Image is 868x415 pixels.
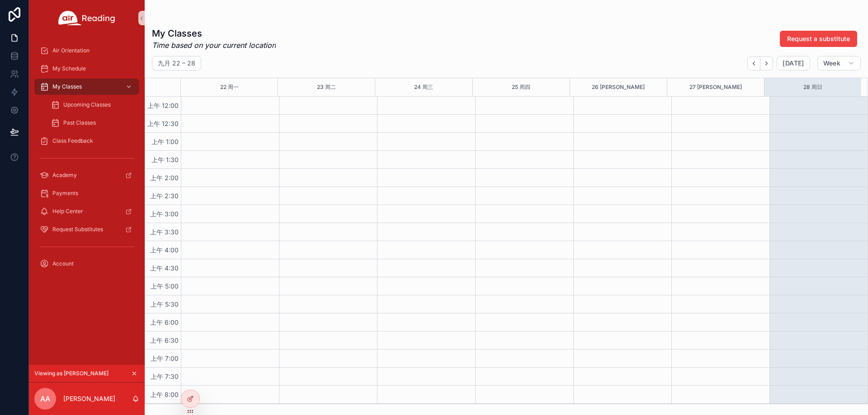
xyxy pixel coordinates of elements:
button: Request a substitute [780,31,857,47]
p: [PERSON_NAME] [63,394,115,403]
span: 上午 8:00 [148,391,181,398]
span: Request a substitute [787,34,850,43]
button: 22 周一 [220,78,239,96]
span: AA [40,393,50,404]
span: Past Classes [63,119,96,126]
span: 上午 3:00 [148,210,181,218]
span: Air Orientation [52,47,90,54]
span: 上午 12:00 [145,102,181,109]
a: Request Substitutes [34,221,139,238]
a: My Schedule [34,61,139,77]
span: 上午 4:00 [148,246,181,254]
span: 上午 2:00 [148,174,181,182]
span: Academy [52,172,77,179]
h2: 九月 22 – 28 [158,59,195,68]
span: 上午 5:30 [148,300,181,308]
span: Help Center [52,208,83,215]
button: 25 周四 [512,78,530,96]
button: 24 周三 [414,78,433,96]
span: 上午 7:30 [148,373,181,380]
span: 上午 6:00 [148,318,181,326]
button: 23 周二 [317,78,336,96]
span: Upcoming Classes [63,101,111,108]
span: Class Feedback [52,137,93,145]
a: Air Orientation [34,42,139,59]
a: Payments [34,185,139,201]
span: My Schedule [52,65,86,72]
a: My Classes [34,79,139,95]
em: Time based on your current location [152,40,276,51]
span: 上午 7:00 [148,354,181,362]
span: [DATE] [783,59,804,67]
span: Week [823,59,840,67]
span: 上午 6:30 [148,336,181,344]
button: 26 [PERSON_NAME] [592,78,645,96]
span: 上午 12:30 [145,120,181,127]
button: 28 周日 [803,78,822,96]
span: 上午 1:00 [149,138,181,145]
span: 上午 3:30 [148,228,181,236]
a: Past Classes [45,115,139,131]
button: Back [747,56,760,70]
h1: My Classes [152,27,276,40]
button: Next [760,56,773,70]
button: [DATE] [777,56,810,70]
span: 上午 4:30 [148,264,181,272]
span: 上午 1:30 [149,156,181,163]
span: Request Substitutes [52,226,103,233]
a: Academy [34,167,139,183]
a: Help Center [34,203,139,219]
span: 上午 5:00 [148,282,181,290]
button: 27 [PERSON_NAME] [689,78,742,96]
a: Upcoming Classes [45,97,139,113]
button: Week [817,56,861,70]
div: scrollable content [29,36,145,284]
img: App logo [58,11,115,25]
span: My Classes [52,83,82,90]
span: Viewing as [PERSON_NAME] [34,370,108,377]
span: 上午 2:30 [148,192,181,200]
span: Account [52,260,74,267]
a: Account [34,256,139,272]
a: Class Feedback [34,133,139,149]
span: Payments [52,190,78,197]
